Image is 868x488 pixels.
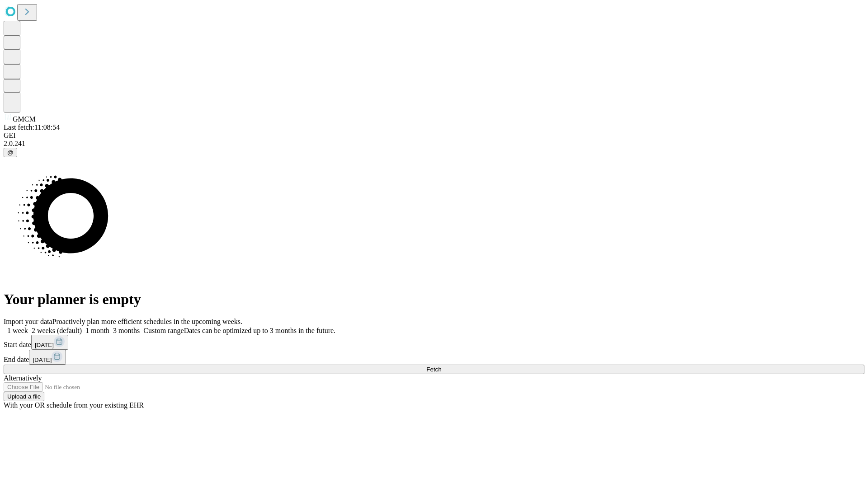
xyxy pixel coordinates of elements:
[4,148,17,157] button: @
[4,401,144,409] span: With your OR schedule from your existing EHR
[4,335,864,350] div: Start date
[4,123,60,131] span: Last fetch: 11:08:54
[7,149,14,156] span: @
[4,131,864,140] div: GEI
[7,327,28,334] span: 1 week
[143,327,184,334] span: Custom range
[4,318,52,325] span: Import your data
[35,342,54,348] span: [DATE]
[32,327,82,334] span: 2 weeks (default)
[4,291,864,308] h1: Your planner is empty
[33,357,52,363] span: [DATE]
[4,350,864,365] div: End date
[184,327,335,334] span: Dates can be optimized up to 3 months in the future.
[85,327,109,334] span: 1 month
[31,335,68,350] button: [DATE]
[4,365,864,374] button: Fetch
[13,115,36,123] span: GMCM
[113,327,140,334] span: 3 months
[4,374,42,382] span: Alternatively
[426,366,441,373] span: Fetch
[4,392,44,401] button: Upload a file
[4,140,864,148] div: 2.0.241
[52,318,242,325] span: Proactively plan more efficient schedules in the upcoming weeks.
[29,350,66,365] button: [DATE]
